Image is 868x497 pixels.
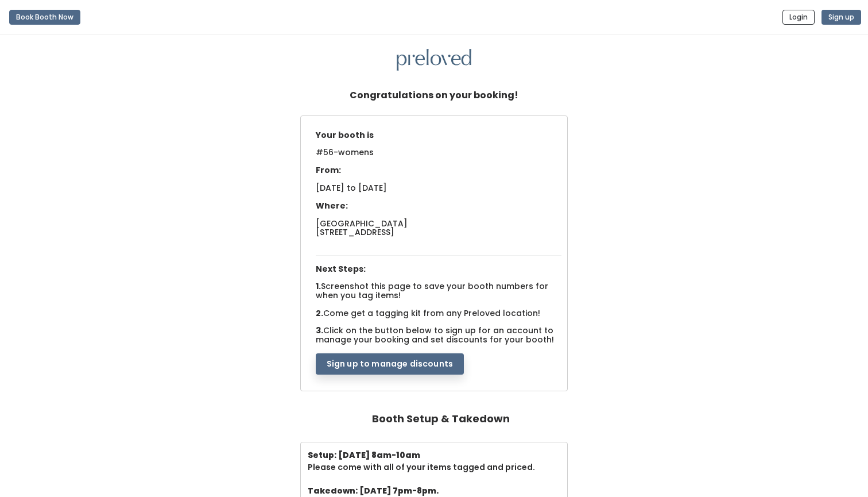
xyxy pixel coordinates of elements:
h4: Booth Setup & Takedown [372,407,510,430]
h5: Congratulations on your booking! [350,84,518,106]
div: 1. 2. 3. [310,125,568,375]
span: [GEOGRAPHIC_DATA] [STREET_ADDRESS] [316,218,408,238]
span: Screenshot this page to save your booth numbers for when you tag items! [316,280,548,300]
button: Book Booth Now [9,10,80,25]
span: #56-womens [316,147,374,165]
span: From: [316,164,341,176]
img: preloved logo [397,49,471,71]
span: Click on the button below to sign up for an account to manage your booking and set discounts for ... [316,325,554,345]
button: Login [782,10,815,25]
a: Book Booth Now [9,5,80,30]
a: Sign up to manage discounts [316,357,464,369]
span: Come get a tagging kit from any Preloved location! [323,307,540,319]
button: Sign up [821,10,861,25]
span: [DATE] to [DATE] [316,182,387,194]
button: Sign up to manage discounts [316,353,464,375]
b: Setup: [DATE] 8am-10am [308,449,420,461]
span: Where: [316,200,348,211]
b: Takedown: [DATE] 7pm-8pm. [308,485,439,496]
span: Your booth is [316,129,374,141]
span: Next Steps: [316,263,366,275]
